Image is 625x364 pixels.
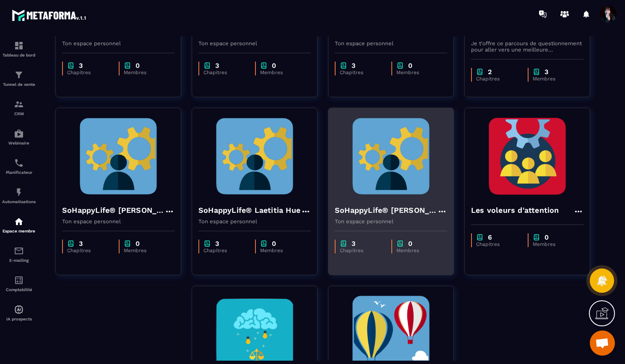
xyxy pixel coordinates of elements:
[198,218,311,225] p: Ton espace personnel
[272,62,276,70] p: 0
[124,248,166,253] p: Membres
[544,233,549,241] p: 0
[2,258,36,263] p: E-mailing
[2,122,36,152] a: automationsautomationsWebinaire
[544,68,548,76] p: 3
[488,233,492,241] p: 6
[272,240,276,248] p: 0
[533,233,540,241] img: chapter
[2,111,36,116] p: CRM
[2,181,36,210] a: automationsautomationsAutomatisations
[335,40,447,46] p: Ton espace personnel
[471,40,583,53] p: Je t'offre ce parcours de questionnement pour aller vers une meilleure connaissance de toi et de ...
[335,114,447,198] img: formation-background
[335,204,437,216] h4: SoHappyLife® [PERSON_NAME]
[488,68,492,76] p: 2
[340,248,383,253] p: Chapitres
[260,62,268,70] img: chapter
[124,70,166,75] p: Membres
[471,114,583,198] img: formation-background
[533,68,540,76] img: chapter
[55,108,192,286] a: formation-backgroundSoHappyLife® [PERSON_NAME]Ton espace personnelchapter3Chapitreschapter0Membres
[476,233,484,241] img: chapter
[14,275,24,285] img: accountant
[2,240,36,269] a: emailemailE-mailing
[14,99,24,109] img: formation
[2,229,36,233] p: Espace membre
[471,204,559,216] h4: Les voleurs d'attention
[2,93,36,122] a: formationformationCRM
[464,108,601,286] a: formation-backgroundLes voleurs d'attentionchapter6Chapitreschapter0Membres
[79,62,83,70] p: 3
[408,240,412,248] p: 0
[67,248,110,253] p: Chapitres
[124,62,131,70] img: chapter
[340,62,347,70] img: chapter
[79,240,83,248] p: 3
[476,76,519,82] p: Chapitres
[2,317,36,321] p: IA prospects
[14,187,24,197] img: automations
[12,8,87,23] img: logo
[14,70,24,80] img: formation
[198,40,311,46] p: Ton espace personnel
[14,158,24,168] img: scheduler
[124,240,131,248] img: chapter
[135,240,140,248] p: 0
[2,210,36,240] a: automationsautomationsEspace membre
[408,62,412,70] p: 0
[203,248,247,253] p: Chapitres
[62,40,174,46] p: Ton espace personnel
[396,248,439,253] p: Membres
[476,68,484,76] img: chapter
[14,129,24,139] img: automations
[203,70,247,75] p: Chapitres
[2,53,36,57] p: Tableau de bord
[2,34,36,64] a: formationformationTableau de bord
[2,64,36,93] a: formationformationTunnel de vente
[2,269,36,298] a: accountantaccountantComptabilité
[198,114,311,198] img: formation-background
[215,62,219,70] p: 3
[2,287,36,292] p: Comptabilité
[14,246,24,256] img: email
[352,62,355,70] p: 3
[352,240,355,248] p: 3
[203,240,211,248] img: chapter
[533,76,575,82] p: Membres
[67,240,75,248] img: chapter
[260,240,268,248] img: chapter
[67,70,110,75] p: Chapitres
[260,248,302,253] p: Membres
[62,204,164,216] h4: SoHappyLife® [PERSON_NAME]
[2,82,36,87] p: Tunnel de vente
[62,218,174,225] p: Ton espace personnel
[590,330,615,356] a: Ouvrir le chat
[192,108,328,286] a: formation-backgroundSoHappyLife® Laetitia HueTon espace personnelchapter3Chapitreschapter0Membres
[14,41,24,51] img: formation
[260,70,302,75] p: Membres
[2,152,36,181] a: schedulerschedulerPlanificateur
[476,241,519,247] p: Chapitres
[215,240,219,248] p: 3
[533,241,575,247] p: Membres
[328,108,464,286] a: formation-backgroundSoHappyLife® [PERSON_NAME]Ton espace personnelchapter3Chapitreschapter0Membres
[2,141,36,145] p: Webinaire
[198,204,300,216] h4: SoHappyLife® Laetitia Hue
[335,218,447,225] p: Ton espace personnel
[67,62,75,70] img: chapter
[396,240,404,248] img: chapter
[203,62,211,70] img: chapter
[396,62,404,70] img: chapter
[135,62,140,70] p: 0
[340,240,347,248] img: chapter
[14,305,24,315] img: automations
[14,217,24,227] img: automations
[62,114,174,198] img: formation-background
[2,170,36,175] p: Planificateur
[2,199,36,204] p: Automatisations
[340,70,383,75] p: Chapitres
[396,70,439,75] p: Membres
